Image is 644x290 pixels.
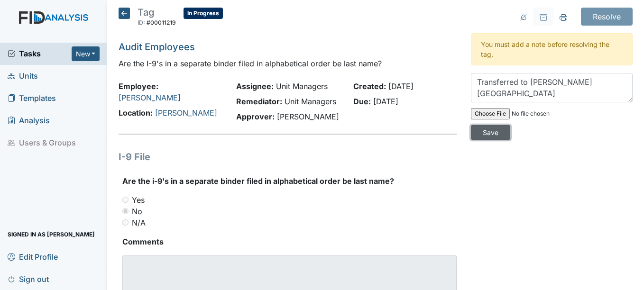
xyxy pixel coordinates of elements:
label: Yes [132,194,145,206]
p: Are the I-9's in a separate binder filed in alphabetical order be last name? [119,58,456,69]
a: [PERSON_NAME] [119,93,181,102]
span: Units [8,69,38,83]
span: #00011219 [147,19,176,26]
span: Tag [138,7,154,18]
input: No [122,208,129,214]
strong: Due: [353,97,371,106]
a: Audit Employees [119,41,195,53]
span: Unit Managers [276,82,328,91]
div: You must add a note before resolving the tag. [471,33,633,65]
input: Yes [122,197,129,203]
input: Resolve [581,8,633,26]
span: In Progress [184,8,223,19]
label: Are the i-9's in a separate binder filed in alphabetical order be last name? [122,175,394,187]
strong: Remediator: [236,97,282,106]
strong: Approver: [236,112,275,121]
span: Unit Managers [285,97,336,106]
a: [PERSON_NAME] [155,108,217,118]
strong: Assignee: [236,82,274,91]
span: Edit Profile [8,249,58,264]
label: N/A [132,217,146,228]
strong: Comments [122,236,456,247]
h1: I-9 File [119,150,456,164]
label: No [132,206,142,217]
span: Templates [8,91,56,106]
input: N/A [122,219,129,226]
strong: Employee: [119,82,158,91]
button: New [72,46,100,61]
span: ID: [138,19,145,26]
strong: Location: [119,108,153,118]
span: [PERSON_NAME] [277,112,339,121]
input: Save [471,125,510,140]
span: Analysis [8,113,50,128]
span: [DATE] [373,97,398,106]
span: [DATE] [388,82,414,91]
span: Sign out [8,272,49,286]
span: Signed in as [PERSON_NAME] [8,227,95,242]
a: Tasks [8,48,72,59]
strong: Created: [353,82,386,91]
